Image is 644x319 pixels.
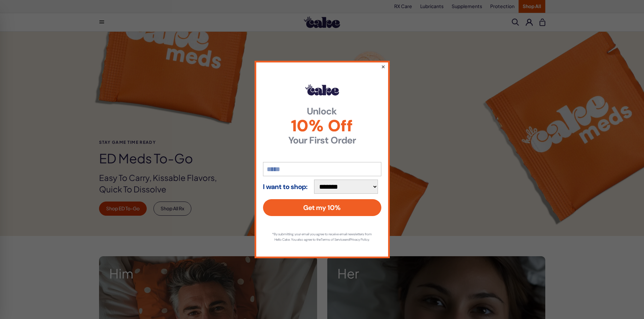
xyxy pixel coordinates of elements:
[270,232,375,242] p: *By submitting your email you agree to receive email newsletters from Hello Cake. You also agree ...
[381,62,385,71] button: ×
[263,136,381,145] strong: Your First Order
[321,237,344,242] a: Terms of Service
[350,237,369,242] a: Privacy Policy
[305,84,339,95] img: Hello Cake
[263,118,381,134] span: 10% Off
[263,107,381,116] strong: Unlock
[263,183,308,190] strong: I want to shop:
[263,199,381,216] button: Get my 10%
